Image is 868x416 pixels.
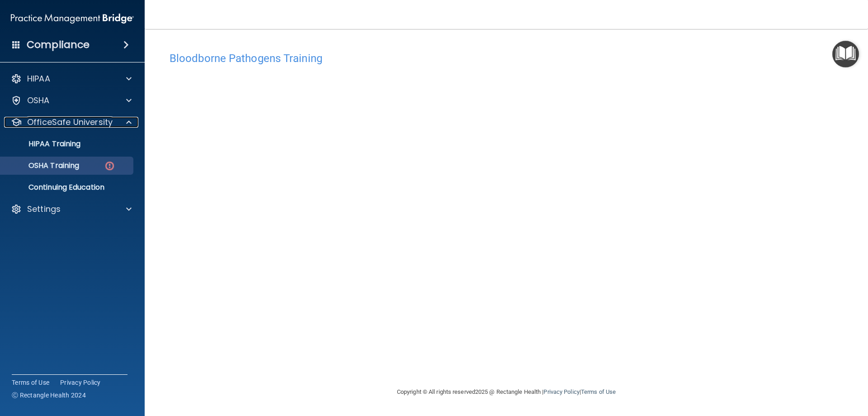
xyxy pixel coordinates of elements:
[27,38,90,51] h4: Compliance
[11,10,134,28] img: PMB logo
[832,41,859,67] button: Open Resource Center
[581,388,616,395] a: Terms of Use
[11,117,132,128] a: OfficeSafe University
[27,117,113,128] p: OfficeSafe University
[11,204,132,215] a: Settings
[60,378,101,387] a: Privacy Policy
[27,73,50,84] p: HIPAA
[11,95,132,106] a: OSHA
[104,160,115,172] img: danger-circle.6113f641.png
[11,73,132,84] a: HIPAA
[12,378,49,387] a: Terms of Use
[341,378,671,406] div: Copyright © All rights reserved 2025 @ Rectangle Health | |
[6,139,80,148] p: HIPAA Training
[27,95,50,106] p: OSHA
[6,183,129,192] p: Continuing Education
[170,69,843,348] iframe: bbp
[6,161,79,170] p: OSHA Training
[543,388,579,395] a: Privacy Policy
[27,204,61,215] p: Settings
[170,53,843,64] h4: Bloodborne Pathogens Training
[12,391,86,400] span: Ⓒ Rectangle Health 2024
